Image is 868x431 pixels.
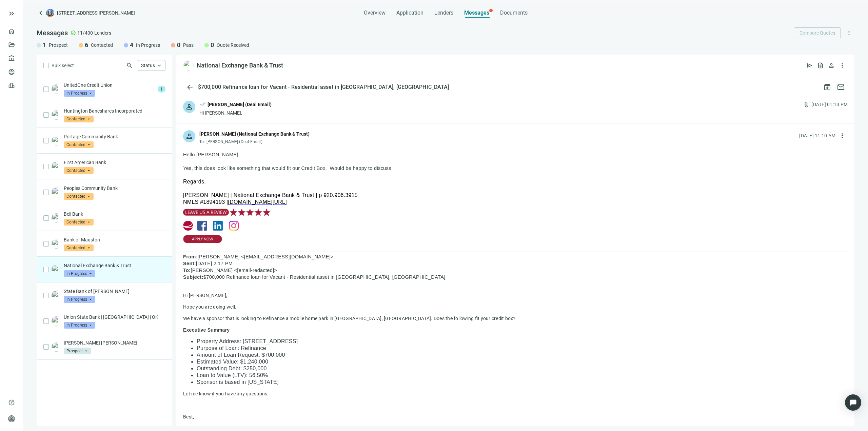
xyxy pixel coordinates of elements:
[821,80,834,94] button: archive
[126,62,133,69] span: search
[823,83,831,91] span: archive
[57,9,135,16] span: [STREET_ADDRESS][PERSON_NAME]
[64,339,165,346] p: [PERSON_NAME] [PERSON_NAME]
[206,139,262,144] span: [PERSON_NAME] (Deal Email)
[52,162,61,171] img: 0044d8e7-9795-4d47-a328-5abcd6174d93
[364,9,386,16] span: Overview
[845,394,861,411] div: Open Intercom Messenger
[64,159,165,166] p: First American Bank
[8,399,15,406] span: help
[64,211,165,217] p: Bell Bank
[8,55,13,62] span: account_balance
[826,60,837,71] button: person
[64,348,91,354] span: Prospect
[837,60,848,71] button: more_vert
[199,130,310,138] div: [PERSON_NAME] (National Exchange Bank & Trust)
[183,80,197,94] button: arrow_back
[837,83,845,91] span: mail
[52,188,61,197] img: 2e418677-6b17-478e-a85c-b1c3a63c9a06
[52,316,61,326] img: 477375ba-b1ba-4f50-8e2e-e237ef1d3a9d.png
[464,9,489,16] span: Messages
[839,132,846,139] span: more_vert
[64,116,94,122] span: Contacted
[185,132,193,140] span: person
[37,29,68,37] span: Messages
[52,265,61,274] img: 6cb8f9bd-8127-472f-a275-9480b944fe47
[64,167,94,174] span: Contacted
[839,62,846,69] span: more_vert
[834,80,848,94] button: mail
[52,342,61,352] img: 1b953f7f-4bbe-4084-af76-945163ccd5b7.png
[85,41,88,49] span: 6
[156,62,162,68] span: keyboard_arrow_up
[130,41,133,49] span: 4
[177,41,180,49] span: 0
[52,110,61,120] img: bf02e6f3-ffdd-42ca-a75e-3ac6052026d6.png
[799,132,835,139] div: [DATE] 11:10 AM
[208,101,272,108] div: [PERSON_NAME] (Deal Email)
[64,288,165,295] p: State Bank of [PERSON_NAME]
[52,291,61,300] img: cfb1c661-fc3c-4949-8f78-3e688ae39643
[91,42,113,48] span: Contacted
[434,9,453,16] span: Lenders
[52,62,74,69] span: Bulk select
[64,219,94,226] span: Contacted
[803,101,810,108] span: attach_file
[43,41,46,49] span: 1
[64,185,165,192] p: Peoples Community Bank
[158,86,165,93] span: 1
[64,244,94,251] span: Contacted
[185,103,193,111] span: person
[186,83,194,91] span: arrow_back
[211,41,214,49] span: 0
[817,62,824,69] span: request_quote
[64,314,165,320] p: Union State Bank | [GEOGRAPHIC_DATA] | OK
[64,82,155,89] p: UnitedOne Credit Union
[52,239,61,249] img: 983f51b1-ae18-40f7-a23a-daff77e505a0
[8,415,15,422] span: person
[811,101,848,108] div: [DATE] 01:13 PM
[837,130,848,141] button: more_vert
[794,27,841,38] button: Compare Quotes
[197,84,450,91] div: $700,000 Refinance loan for Vacant - Residential asset in [GEOGRAPHIC_DATA], [GEOGRAPHIC_DATA]
[49,42,68,48] span: Prospect
[64,236,165,243] p: Bank of Mauston
[183,42,194,48] span: Pass
[64,322,95,329] span: In Progress
[52,84,61,94] img: bbd216d4-dc44-4453-b79c-633d9549a893
[64,193,94,200] span: Contacted
[500,9,528,16] span: Documents
[183,60,194,71] img: 6cb8f9bd-8127-472f-a275-9480b944fe47
[77,30,93,36] span: 11/400
[217,42,249,48] span: Quote Received
[64,270,95,277] span: In Progress
[64,262,165,269] p: National Exchange Bank & Trust
[199,139,310,144] div: To:
[64,296,95,303] span: In Progress
[64,141,94,148] span: Contacted
[804,60,815,71] button: send
[141,63,155,68] span: Status
[64,107,165,114] p: Huntington Bancshares Incorporated
[815,60,826,71] button: request_quote
[846,30,852,36] span: more_vert
[197,61,283,70] div: National Exchange Bank & Trust
[396,9,423,16] span: Application
[136,42,160,48] span: In Progress
[64,90,95,97] span: In Progress
[806,62,813,69] span: send
[52,213,61,223] img: 35148349-a0be-42e3-920c-7564d5edc040
[71,30,76,36] span: check_circle
[46,9,54,17] img: deal-logo
[199,101,206,110] span: done_all
[844,27,854,38] button: more_vert
[94,30,111,36] span: Lenders
[199,110,272,116] div: Hi [PERSON_NAME],
[64,133,165,140] p: Portage Community Bank
[7,9,16,18] button: keyboard_double_arrow_right
[828,62,835,69] span: person
[52,136,61,145] img: 0894a070-61d7-4484-96c4-c8b9c131e73c
[37,9,45,17] a: keyboard_arrow_left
